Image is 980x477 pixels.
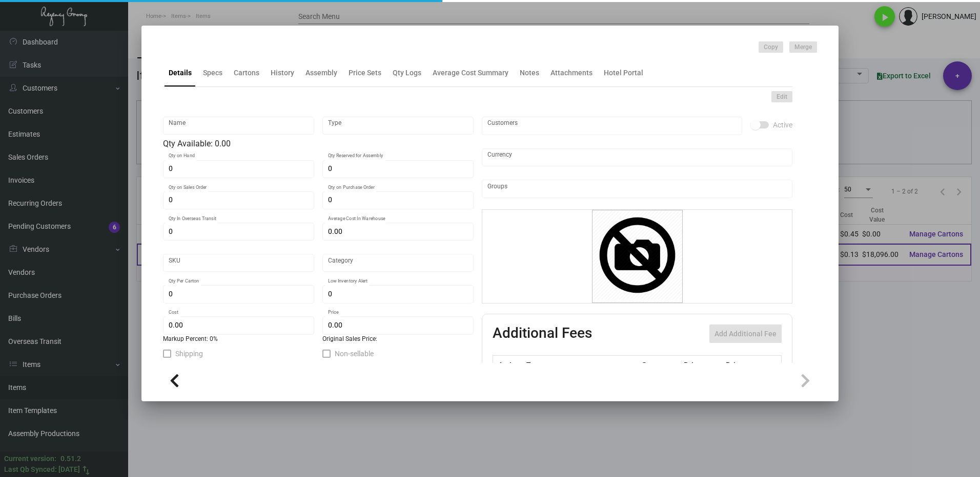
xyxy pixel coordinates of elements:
div: Attachments [550,68,593,78]
input: Add new.. [487,185,787,193]
div: Qty Logs [393,68,421,78]
button: Copy [759,41,783,53]
span: Active [773,119,792,131]
span: Edit [777,93,787,101]
th: Price [681,356,723,374]
div: Details [169,68,192,78]
span: Shipping [175,348,203,360]
div: Cartons [234,68,259,78]
div: Specs [203,68,222,78]
h2: Additional Fees [493,324,592,343]
button: Merge [789,41,817,53]
div: Assembly [305,68,337,78]
div: Current version: [4,453,56,464]
th: Cost [639,356,681,374]
th: Active [493,356,524,374]
div: History [271,68,294,78]
span: Copy [764,43,778,52]
div: Price Sets [349,68,381,78]
span: Add Additional Fee [714,330,777,338]
div: Hotel Portal [604,68,643,78]
th: Type [524,356,639,374]
div: Notes [520,68,539,78]
button: Add Additional Fee [709,324,782,343]
span: Non-sellable [335,348,374,360]
div: 0.51.2 [60,453,81,464]
div: Qty Available: 0.00 [163,138,474,150]
button: Edit [771,91,792,102]
input: Add new.. [487,122,737,130]
th: Price type [723,356,769,374]
span: Merge [794,43,812,52]
div: Average Cost Summary [433,68,508,78]
div: Last Qb Synced: [DATE] [4,464,80,475]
